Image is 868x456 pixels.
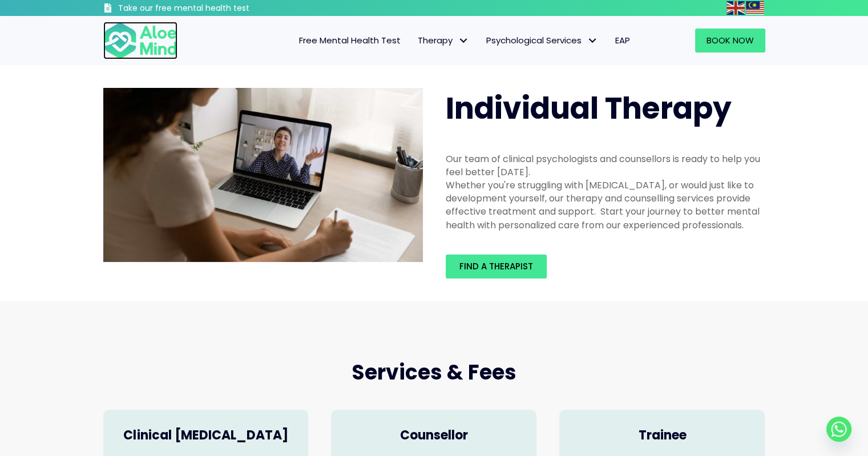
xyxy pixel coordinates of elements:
[446,255,547,279] a: Find a therapist
[706,34,754,46] span: Book Now
[18,30,27,39] img: website_grey.svg
[726,1,746,14] a: English
[43,73,102,80] div: Domain Overview
[826,417,851,442] a: Whatsapp
[31,72,40,81] img: tab_domain_overview_orange.svg
[352,358,516,387] span: Services & Fees
[459,260,533,272] span: Find a therapist
[584,33,601,49] span: Psychological Services: submenu
[115,427,297,445] h4: Clinical [MEDICAL_DATA]
[32,18,56,27] div: v 4.0.25
[103,88,423,263] img: Therapy online individual
[299,34,401,46] span: Free Mental Health Test
[746,1,764,15] img: ms
[30,30,126,39] div: Domain: [DOMAIN_NAME]
[615,34,630,46] span: EAP
[455,33,472,49] span: Therapy: submenu
[446,152,765,179] div: Our team of clinical psychologists and counsellors is ready to help you feel better [DATE].
[18,18,27,27] img: logo_orange.svg
[103,3,310,16] a: Take our free mental health test
[342,427,525,445] h4: Counsellor
[695,29,765,53] a: Book Now
[446,87,732,129] span: Individual Therapy
[409,29,478,53] a: TherapyTherapy: submenu
[114,72,123,81] img: tab_keywords_by_traffic_grey.svg
[746,1,765,14] a: Malay
[290,29,409,53] a: Free Mental Health Test
[418,34,469,46] span: Therapy
[478,29,607,53] a: Psychological ServicesPsychological Services: submenu
[571,427,753,445] h4: Trainee
[192,29,639,53] nav: Menu
[118,3,310,14] h3: Take our free mental health test
[103,22,177,59] img: Aloe Mind Malaysia | Mental Healthcare Services in Malaysia and Singapore
[607,29,639,53] a: EAP
[486,34,598,46] span: Psychological Services
[446,179,765,232] div: Whether you're struggling with [MEDICAL_DATA], or would just like to development yourself, our th...
[126,73,192,80] div: Keywords by Traffic
[726,1,745,15] img: en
